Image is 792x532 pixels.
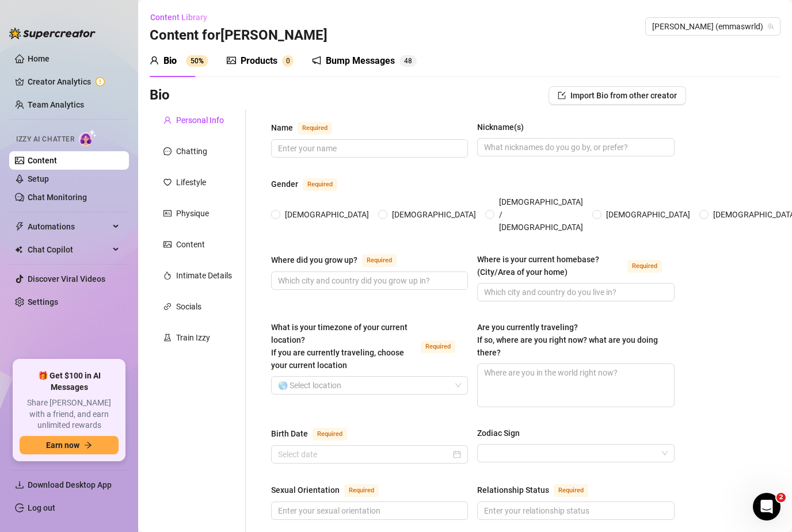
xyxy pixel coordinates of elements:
span: [DEMOGRAPHIC_DATA] [280,208,374,221]
input: Birth Date [278,448,451,461]
span: arrow-right [84,441,92,449]
span: Izzy AI Chatter [16,134,74,145]
span: Download Desktop App [28,480,112,489]
span: Required [344,484,379,497]
span: fire [163,271,172,280]
input: Name [278,142,459,155]
span: 🎁 Get $100 in AI Messages [20,370,119,393]
input: Where is your current homebase? (City/Area of your home) [484,286,665,298]
a: Content [28,156,57,165]
span: picture [227,56,236,65]
label: Name [271,121,345,135]
span: user [163,116,172,124]
label: Sexual Orientation [271,483,391,497]
span: Required [303,178,337,191]
span: [DEMOGRAPHIC_DATA] [601,208,695,221]
div: Bio [163,54,177,68]
label: Nickname(s) [477,121,532,133]
a: Team Analytics [28,100,84,109]
span: Required [627,260,662,273]
a: Setup [28,174,49,183]
button: Content Library [150,8,216,26]
a: Chat Monitoring [28,193,87,202]
span: heart [163,178,172,186]
span: notification [312,56,321,65]
span: Automations [28,217,109,236]
div: Zodiac Sign [477,427,520,439]
span: Content Library [150,13,207,22]
span: experiment [163,334,172,342]
div: Sexual Orientation [271,484,340,496]
span: download [15,480,24,489]
span: user [150,56,159,65]
div: Socials [176,300,201,313]
div: Products [241,54,277,68]
span: Emma (emmaswrld) [652,18,774,35]
span: 2 [776,493,786,502]
input: Relationship Status [484,504,665,517]
span: [DEMOGRAPHIC_DATA] / [DEMOGRAPHIC_DATA] [494,196,588,234]
h3: Bio [150,86,170,105]
span: Are you currently traveling? If so, where are you right now? what are you doing there? [477,323,658,357]
sup: 50% [186,55,208,67]
div: Personal Info [176,114,224,127]
span: Required [362,254,397,267]
input: Where did you grow up? [278,274,459,287]
label: Gender [271,177,350,191]
span: Required [298,122,332,135]
img: logo-BBDzfeDw.svg [9,28,96,39]
iframe: Intercom live chat [753,493,780,520]
span: Required [313,428,347,441]
span: import [558,91,566,99]
img: Chat Copilot [15,246,22,254]
div: Physique [176,207,209,220]
input: Nickname(s) [484,141,665,154]
a: Settings [28,297,58,307]
span: Share [PERSON_NAME] with a friend, and earn unlimited rewards [20,397,119,431]
span: Import Bio from other creator [570,91,677,100]
label: Relationship Status [477,483,601,497]
span: team [767,23,774,30]
sup: 48 [399,55,417,67]
button: Earn nowarrow-right [20,436,119,454]
a: Home [28,54,49,63]
div: Intimate Details [176,269,232,282]
div: Where is your current homebase? (City/Area of your home) [477,253,622,278]
label: Where is your current homebase? (City/Area of your home) [477,253,674,278]
span: idcard [163,209,172,217]
a: Discover Viral Videos [28,274,105,284]
div: Content [176,238,205,251]
sup: 0 [282,55,294,67]
span: Required [554,484,588,497]
div: Chatting [176,145,207,158]
a: Log out [28,503,55,512]
span: What is your timezone of your current location? If you are currently traveling, choose your curre... [271,323,408,370]
div: Bump Messages [326,54,395,68]
h3: Content for [PERSON_NAME] [150,26,328,45]
div: Lifestyle [176,176,206,189]
span: 4 [404,57,408,65]
button: Import Bio from other creator [549,86,686,105]
div: Relationship Status [477,484,549,496]
span: [DEMOGRAPHIC_DATA] [387,208,481,221]
div: Train Izzy [176,331,210,344]
span: 8 [408,57,412,65]
span: message [163,147,172,155]
div: Where did you grow up? [271,254,357,266]
label: Zodiac Sign [477,427,528,439]
div: Name [271,121,293,134]
label: Birth Date [271,427,360,441]
div: Gender [271,178,298,190]
label: Where did you grow up? [271,253,409,267]
span: link [163,303,172,311]
span: Chat Copilot [28,240,109,259]
div: Birth Date [271,427,308,440]
span: Required [421,340,455,353]
img: AI Chatter [79,129,97,146]
a: Creator Analytics exclamation-circle [28,72,120,91]
span: thunderbolt [15,222,24,231]
span: Earn now [46,441,79,450]
input: Sexual Orientation [278,504,459,517]
div: Nickname(s) [477,121,524,133]
span: picture [163,240,172,248]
